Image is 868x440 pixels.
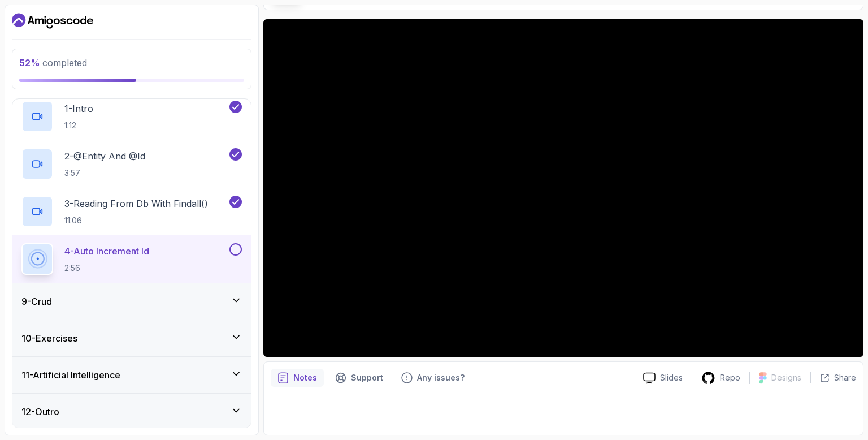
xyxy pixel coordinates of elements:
[634,372,692,384] a: Slides
[21,405,59,419] h3: 12 - Outro
[771,372,801,383] p: Designs
[417,372,465,383] p: Any issues?
[720,372,740,383] p: Repo
[12,320,251,356] button: 10-Exercises
[293,372,317,383] p: Notes
[21,368,120,382] h3: 11 - Artificial Intelligence
[351,372,383,383] p: Support
[271,369,324,387] button: notes button
[64,262,149,274] p: 2:56
[19,57,87,68] span: completed
[64,215,208,226] p: 11:06
[21,101,242,132] button: 1-Intro1:12
[12,394,251,430] button: 12-Outro
[64,167,145,179] p: 3:57
[64,102,93,115] p: 1 - Intro
[328,369,390,387] button: Support button
[692,371,749,385] a: Repo
[21,243,242,275] button: 4-Auto Increment Id2:56
[64,149,145,163] p: 2 - @Entity And @Id
[834,372,856,383] p: Share
[19,57,40,68] span: 52 %
[21,148,242,180] button: 2-@Entity And @Id3:57
[12,12,93,30] a: Dashboard
[394,369,471,387] button: Feedback button
[64,197,208,210] p: 3 - Reading From Db With Findall()
[810,372,856,383] button: Share
[21,196,242,227] button: 3-Reading From Db With Findall()11:06
[64,120,93,131] p: 1:12
[12,283,251,320] button: 9-Crud
[21,331,77,345] h3: 10 - Exercises
[64,244,149,258] p: 4 - Auto Increment Id
[21,295,52,308] h3: 9 - Crud
[12,357,251,393] button: 11-Artificial Intelligence
[660,372,683,383] p: Slides
[263,19,863,357] iframe: 4 - Auto Increment Id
